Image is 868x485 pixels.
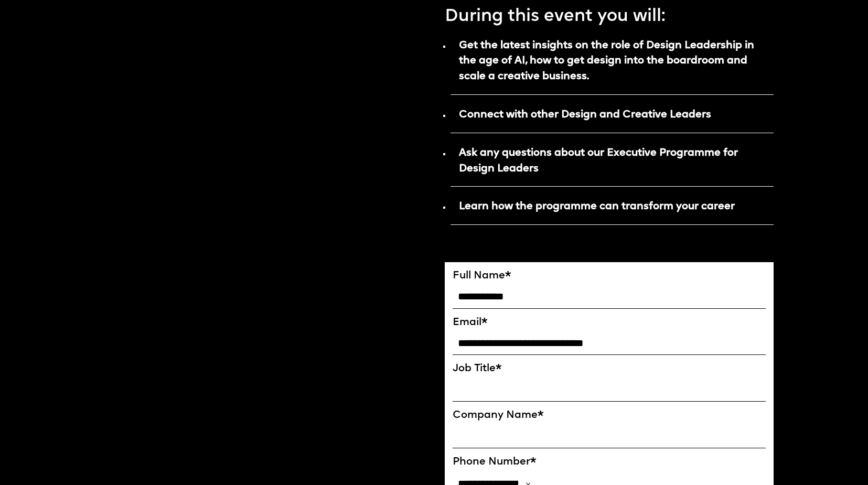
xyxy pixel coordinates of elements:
strong: Connect with other Design and Creative Leaders [459,110,711,120]
strong: Ask any questions about our Executive Programme for Design Leaders [459,148,738,174]
label: Job Title [453,363,766,375]
label: Company Name [453,409,766,422]
label: Full Name [453,270,766,283]
strong: Get the latest insights on the role of Design Leadership in the age of AI, how to get design into... [459,40,754,82]
label: Email [453,317,766,329]
label: Phone Number [453,456,766,469]
strong: Learn how the programme can transform your career [459,201,735,212]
